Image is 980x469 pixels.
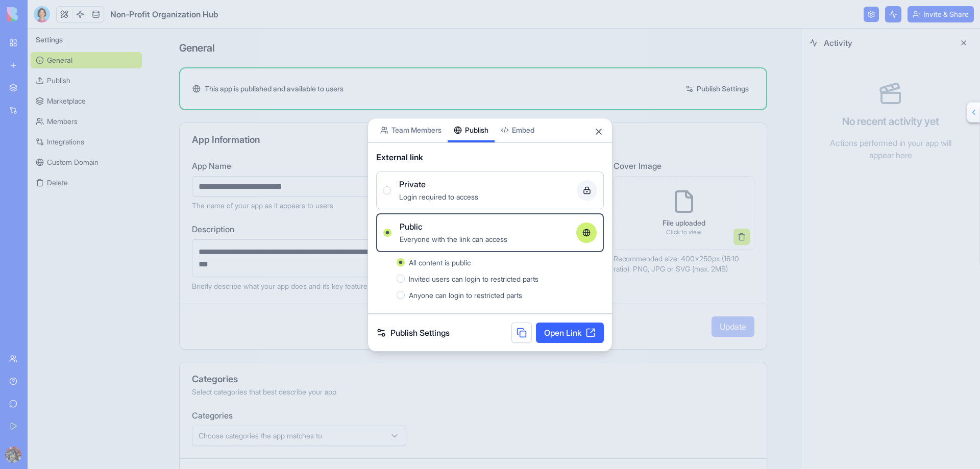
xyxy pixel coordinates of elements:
span: All content is public [409,258,471,267]
button: Anyone can login to restricted parts [397,291,405,299]
span: Invited users can login to restricted parts [409,275,538,283]
button: Publish [448,118,495,142]
button: PublicEveryone with the link can access [383,229,391,237]
span: Everyone with the link can access [400,235,507,243]
button: PrivateLogin required to access [383,186,391,194]
span: Public [400,220,423,233]
span: Anyone can login to restricted parts [409,291,522,300]
button: Team Members [374,118,448,142]
button: All content is public [397,258,405,266]
a: Publish Settings [376,327,450,339]
button: Invited users can login to restricted parts [397,275,405,283]
button: Close [594,127,604,137]
span: Private [399,178,426,190]
button: Embed [495,118,541,142]
a: Open Link [536,323,604,343]
span: External link [376,151,423,163]
span: Login required to access [399,192,478,201]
